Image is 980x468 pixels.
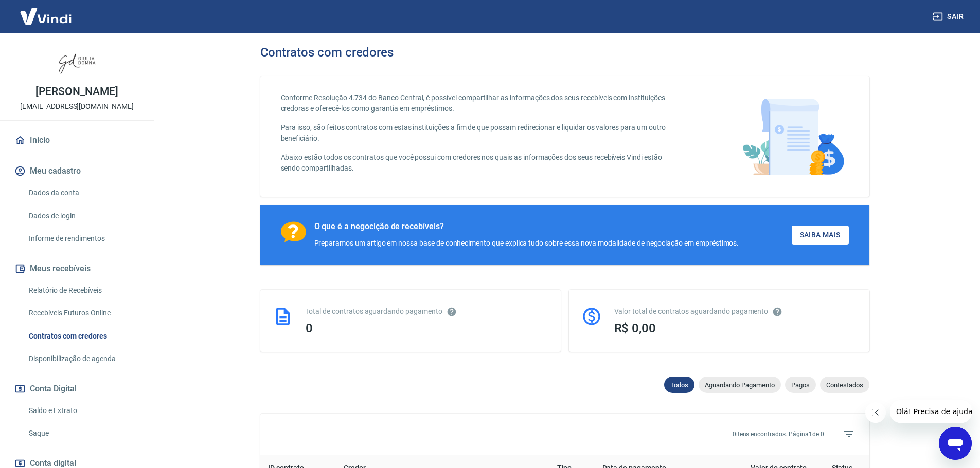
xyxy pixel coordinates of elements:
[614,306,857,317] div: Valor total de contratos aguardando pagamento
[314,221,739,232] div: O que é a negocição de recebíveis?
[260,45,394,60] h3: Contratos com credores
[12,378,141,400] button: Conta Digital
[25,348,141,369] a: Disponibilização de agenda
[25,423,141,444] a: Saque
[25,326,141,347] a: Contratos com credores
[785,377,816,393] div: Pagos
[6,7,86,15] span: Olá! Precisa de ajuda?
[25,303,141,324] a: Recebíveis Futuros Online
[281,122,679,144] p: Para isso, são feitos contratos com estas instituições a fim de que possam redirecionar e liquida...
[25,182,141,203] a: Dados da conta
[306,306,548,317] div: Total de contratos aguardando pagamento
[447,307,457,317] svg: Esses contratos não se referem à Vindi, mas sim a outras instituições.
[25,280,141,301] a: Relatório de Recebíveis
[699,381,781,389] span: Aguardando Pagamento
[20,101,134,112] p: [EMAIL_ADDRESS][DOMAIN_NAME]
[939,427,972,460] iframe: Botão para abrir a janela de mensagens
[785,381,816,389] span: Pagos
[281,152,679,174] p: Abaixo estão todos os contratos que você possui com credores nos quais as informações dos seus re...
[614,321,656,335] span: R$ 0,00
[12,257,141,280] button: Meus recebíveis
[25,205,141,227] a: Dados de login
[772,307,782,317] svg: O valor comprometido não se refere a pagamentos pendentes na Vindi e sim como garantia a outras i...
[25,228,141,249] a: Informe de rendimentos
[737,92,849,180] img: main-image.9f1869c469d712ad33ce.png
[35,86,118,97] p: [PERSON_NAME]
[820,381,869,389] span: Contestados
[664,381,694,389] span: Todos
[733,429,824,439] p: 0 itens encontrados. Página 1 de 0
[865,402,886,423] iframe: Fechar mensagem
[306,321,548,335] div: 0
[281,221,306,242] img: Ícone com um ponto de interrogação.
[699,377,781,393] div: Aguardando Pagamento
[12,129,141,152] a: Início
[664,377,694,393] div: Todos
[12,160,141,182] button: Meu cadastro
[820,377,869,393] div: Contestados
[314,238,739,249] div: Preparamos um artigo em nossa base de conhecimento que explica tudo sobre essa nova modalidade de...
[57,41,98,82] img: 11efcaa0-b592-4158-bf44-3e3a1f4dab66.jpeg
[25,400,141,421] a: Saldo e Extrato
[836,422,861,446] span: Filtros
[281,92,679,114] p: Conforme Resolução 4.734 do Banco Central, é possível compartilhar as informações dos seus recebí...
[792,226,849,245] a: Saiba Mais
[931,7,968,26] button: Sair
[12,1,79,32] img: Vindi
[890,400,972,423] iframe: Mensagem da empresa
